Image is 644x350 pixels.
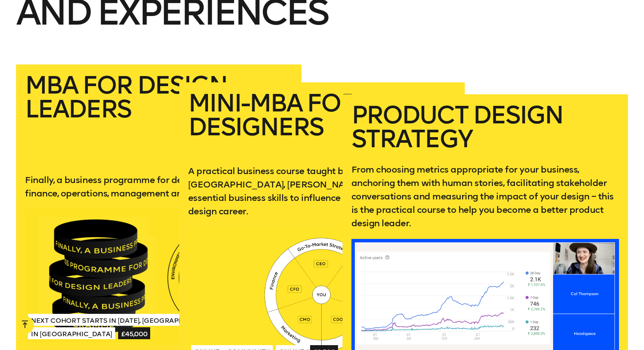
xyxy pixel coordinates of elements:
[118,327,151,339] span: £45,000
[28,327,115,339] span: In [GEOGRAPHIC_DATA]
[351,103,619,151] h2: Product Design Strategy
[188,91,456,152] h2: Mini-MBA for Designers
[351,163,619,230] p: From choosing metrics appropriate for your business, anchoring them with human stories, facilitat...
[188,164,456,218] p: A practical business course taught by product leaders at [GEOGRAPHIC_DATA], [PERSON_NAME] and mor...
[25,173,293,200] p: Finally, a business programme for design leaders. Learn about finance, operations, management and...
[25,73,293,161] h2: MBA for Design Leaders
[28,314,262,326] span: Next Cohort Starts in [DATE], [GEOGRAPHIC_DATA] & [US_STATE]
